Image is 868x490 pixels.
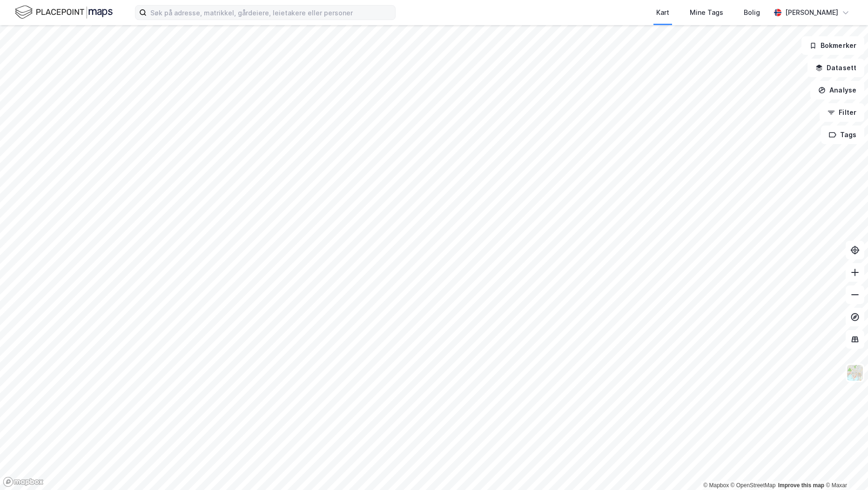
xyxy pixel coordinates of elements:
a: Improve this map [778,482,824,489]
div: Bolig [744,7,760,18]
button: Filter [820,103,864,122]
button: Analyse [810,81,864,99]
input: Søk på adresse, matrikkel, gårdeiere, leietakere eller personer [147,6,395,20]
div: Kontrollprogram for chat [821,445,868,490]
iframe: Chat Widget [821,445,868,490]
div: [PERSON_NAME] [785,7,838,18]
div: Kart [656,7,669,18]
button: Bokmerker [801,36,864,55]
img: Z [846,364,864,382]
button: Datasett [807,59,864,77]
a: Mapbox homepage [3,477,44,487]
button: Tags [821,126,864,144]
img: logo.f888ab2527a4732fd821a326f86c7f29.svg [15,4,113,20]
a: OpenStreetMap [731,482,776,489]
div: Mine Tags [690,7,723,18]
a: Mapbox [703,482,729,489]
